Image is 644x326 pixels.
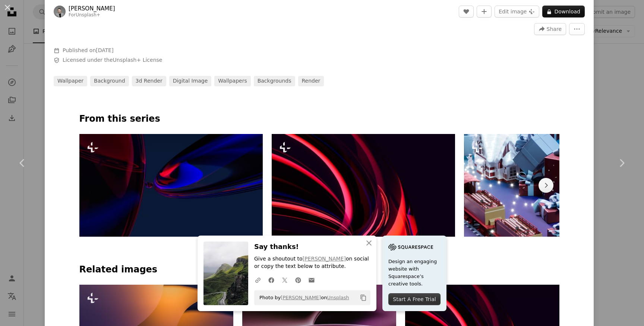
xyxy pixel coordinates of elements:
span: Share [547,23,562,35]
a: Unsplash [327,295,349,300]
button: Edit image [495,6,539,17]
a: background [90,76,129,86]
button: Add to Collection [477,6,492,17]
a: Share on Facebook [265,272,278,287]
a: digital image [169,76,212,86]
h3: Say thanks! [254,242,370,252]
h4: Related images [79,264,559,276]
button: Share this image [534,23,566,35]
span: Published on [63,47,114,53]
time: December 12, 2022 at 9:03:48 AM GMT+2 [96,47,113,53]
a: Share over email [305,272,318,287]
img: a close up of a red and blue object [79,134,263,237]
button: scroll list to the right [539,178,553,193]
img: a dark background with red and blue lines [272,134,455,237]
div: For [69,12,115,18]
a: a dark background with red and blue lines [272,182,455,189]
button: Like [459,6,474,17]
span: Design an engaging website with Squarespace’s creative tools. [388,258,441,288]
a: Next [599,127,644,199]
a: 3d render [132,76,166,86]
a: Unsplash+ [76,12,100,17]
p: Give a shoutout to on social or copy the text below to attribute. [254,255,370,270]
button: Download [542,6,585,17]
img: Go to Kamran Abdullayev's profile [54,6,66,17]
a: [PERSON_NAME] [303,256,346,262]
a: [PERSON_NAME] [69,5,115,12]
a: backgrounds [254,76,295,86]
a: render [298,76,324,86]
span: Licensed under the [63,57,162,64]
button: More Actions [569,23,585,35]
a: a close up of a red and blue object [79,182,263,189]
a: Unsplash+ License [113,57,162,63]
a: [PERSON_NAME] [281,295,321,300]
a: wallpapers [214,76,250,86]
span: Photo by on [256,292,349,304]
button: Copy to clipboard [357,291,370,304]
a: Design an engaging website with Squarespace’s creative tools.Start A Free Trial [382,236,446,311]
img: file-1705255347840-230a6ab5bca9image [388,242,433,253]
div: Start A Free Trial [388,293,441,305]
a: Share on Pinterest [291,272,305,287]
a: wallpaper [54,76,87,86]
p: From this series [79,113,559,125]
a: Share on Twitter [278,272,291,287]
